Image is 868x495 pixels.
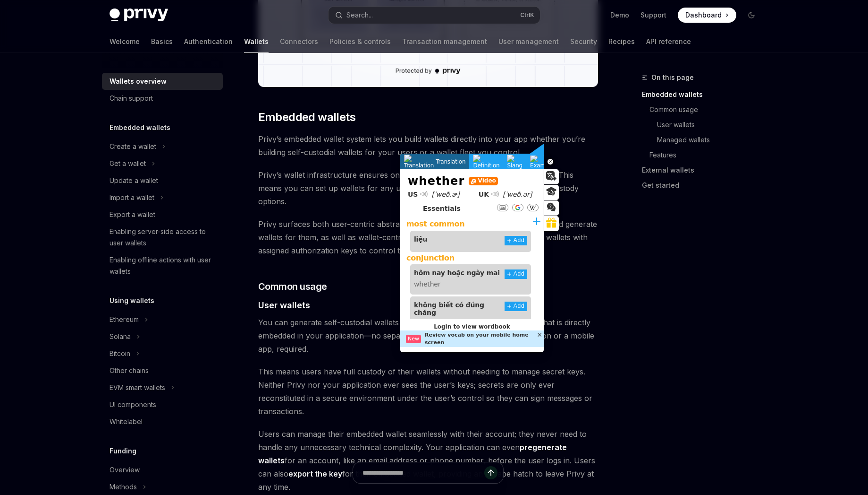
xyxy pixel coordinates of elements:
h5: Using wallets [110,295,154,306]
a: Support [640,10,666,20]
a: Overview [102,461,223,478]
a: Update a wallet [102,172,223,189]
a: Security [570,30,597,53]
a: Other chains [102,362,223,379]
a: Wallets [244,30,269,53]
span: Privy’s embedded wallet system lets you build wallets directly into your app whether you’re build... [258,132,598,159]
div: Whitelabel [110,416,143,427]
span: On this page [651,72,694,83]
div: Ethereum [110,314,139,325]
a: Connectors [280,30,318,53]
a: Chain support [102,90,223,107]
div: Import a wallet [110,192,154,203]
button: Send message [484,466,497,479]
a: Dashboard [678,8,736,23]
div: Get a wallet [110,158,146,169]
a: API reference [646,30,691,53]
h5: Funding [110,445,136,457]
div: Search... [346,9,373,21]
span: Common usage [258,280,327,293]
a: User wallets [657,117,767,132]
a: Managed wallets [657,132,767,148]
a: Get started [642,178,767,193]
a: Wallets overview [102,73,223,90]
button: Search...CtrlK [329,7,540,24]
div: Wallets overview [110,76,167,87]
div: Overview [110,464,140,476]
span: You can generate self-custodial wallets for your users for a wallet experience that is directly e... [258,316,598,356]
a: Whitelabel [102,413,223,430]
button: Toggle dark mode [744,8,759,23]
h5: Embedded wallets [110,122,170,133]
div: Update a wallet [110,175,158,186]
a: Export a wallet [102,206,223,223]
a: Features [649,148,767,163]
a: UI components [102,396,223,413]
a: Basics [151,30,173,53]
span: Dashboard [685,10,722,20]
a: Demo [610,10,629,20]
a: Authentication [184,30,233,53]
div: Enabling server-side access to user wallets [110,226,217,249]
a: Embedded wallets [642,87,767,102]
a: Recipes [608,30,635,53]
div: Export a wallet [110,209,155,220]
a: Common usage [649,102,767,117]
span: User wallets [258,299,310,312]
span: This means users have full custody of their wallets without needing to manage secret keys. Neithe... [258,365,598,418]
a: External wallets [642,163,767,178]
span: Embedded wallets [258,110,355,125]
div: Create a wallet [110,141,156,152]
div: Bitcoin [110,348,130,359]
div: Methods [110,481,137,493]
a: Enabling server-side access to user wallets [102,223,223,252]
div: Solana [110,331,131,342]
img: dark logo [110,9,168,22]
div: Enabling offline actions with user wallets [110,254,217,277]
a: Transaction management [402,30,487,53]
span: Ctrl K [520,11,534,19]
div: Chain support [110,93,153,104]
span: Users can manage their embedded wallet seamlessly with their account; they never need to handle a... [258,427,598,494]
div: UI components [110,399,156,410]
a: Welcome [110,30,140,53]
a: Enabling offline actions with user wallets [102,252,223,280]
a: Policies & controls [329,30,391,53]
div: Other chains [110,365,149,376]
span: Privy surfaces both user-centric abstractions enabling you to authenticate users and generate wal... [258,217,598,257]
div: EVM smart wallets [110,382,165,393]
span: Privy’s wallet infrastructure ensures only the appropriate party controls the wallet. This means ... [258,168,598,208]
a: User management [498,30,559,53]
